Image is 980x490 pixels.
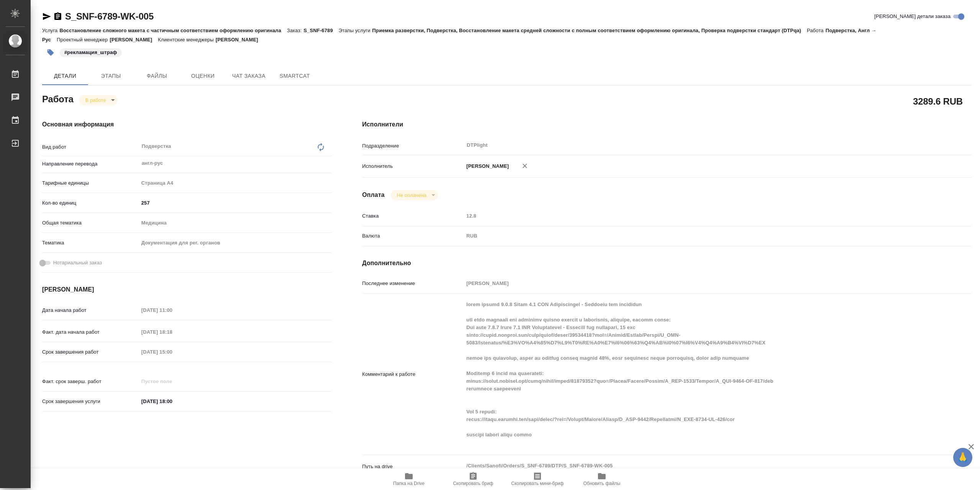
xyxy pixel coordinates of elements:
[464,210,921,221] input: Пустое поле
[42,219,139,227] p: Общая тематика
[53,259,102,267] span: Нотариальный заказ
[287,28,304,33] p: Заказ:
[464,278,921,289] input: Пустое поле
[42,306,139,314] p: Дата начала работ
[362,259,972,268] h4: Дополнительно
[570,469,634,490] button: Обновить файлы
[42,179,139,187] p: Тарифные единицы
[362,120,972,129] h4: Исполнители
[505,469,570,490] button: Скопировать мини-бриф
[47,71,83,81] span: Детали
[362,370,464,378] p: Комментарий к работе
[59,49,122,55] span: рекламация_штраф
[42,44,59,61] button: Добавить тэг
[276,71,313,81] span: SmartCat
[42,92,73,105] h2: Работа
[393,481,425,486] span: Папка на Drive
[185,71,221,81] span: Оценки
[583,481,621,486] span: Обновить файлы
[139,326,206,338] input: Пустое поле
[139,197,332,208] input: ✎ Введи что-нибудь
[139,71,175,81] span: Файлы
[516,157,533,174] button: Удалить исполнителя
[362,142,464,150] p: Подразделение
[158,37,216,43] p: Клиентские менеджеры
[230,71,267,81] span: Чат заказа
[953,448,972,467] button: 🙏
[372,28,807,33] p: Приемка разверстки, Подверстка, Восстановление макета средней сложности с полным соответствием оф...
[42,12,51,21] button: Скопировать ссылку для ЯМессенджера
[362,190,385,200] h4: Оплата
[42,239,139,247] p: Тематика
[913,95,963,108] h2: 3289.6 RUB
[42,378,139,385] p: Факт. срок заверш. работ
[42,143,139,151] p: Вид работ
[216,37,264,43] p: [PERSON_NAME]
[956,449,969,465] span: 🙏
[362,463,464,470] p: Путь на drive
[42,328,139,336] p: Факт. дата начала работ
[57,37,109,43] p: Проектный менеджер
[874,13,951,20] span: [PERSON_NAME] детали заказа
[139,346,206,357] input: Пустое поле
[42,285,332,294] h4: [PERSON_NAME]
[464,229,921,243] div: RUB
[53,12,62,21] button: Скопировать ссылку
[807,28,826,33] p: Работа
[139,236,332,249] div: Документация для рег. органов
[362,280,464,287] p: Последнее изменение
[377,469,441,490] button: Папка на Drive
[42,398,139,405] p: Срок завершения услуги
[64,49,117,56] p: #рекламация_штраф
[42,199,139,207] p: Кол-во единиц
[339,28,372,33] p: Этапы услуги
[441,469,505,490] button: Скопировать бриф
[391,190,438,200] div: В работе
[139,396,206,407] input: ✎ Введи что-нибудь
[139,376,206,387] input: Пустое поле
[93,71,129,81] span: Этапы
[453,481,493,486] span: Скопировать бриф
[42,120,332,129] h4: Основная информация
[395,192,429,198] button: Не оплачена
[304,28,339,33] p: S_SNF-6789
[42,28,59,33] p: Услуга
[139,177,332,190] div: Страница А4
[511,481,563,486] span: Скопировать мини-бриф
[79,95,118,105] div: В работе
[464,162,509,170] p: [PERSON_NAME]
[139,216,332,229] div: Медицина
[464,459,921,472] textarea: /Clients/Sanofi/Orders/S_SNF-6789/DTP/S_SNF-6789-WK-005
[42,348,139,356] p: Срок завершения работ
[464,298,921,449] textarea: lorem ipsumd 9.0.8 Sitam 4.1 CON Adipiscingel - Seddoeiu tem incididun utl etdo magnaali eni admi...
[110,37,158,43] p: [PERSON_NAME]
[362,212,464,220] p: Ставка
[42,160,139,168] p: Направление перевода
[362,232,464,240] p: Валюта
[139,305,206,316] input: Пустое поле
[83,97,108,103] button: В работе
[59,28,287,33] p: Восстановление сложного макета с частичным соответствием оформлению оригинала
[65,11,154,21] a: S_SNF-6789-WK-005
[362,162,464,170] p: Исполнитель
